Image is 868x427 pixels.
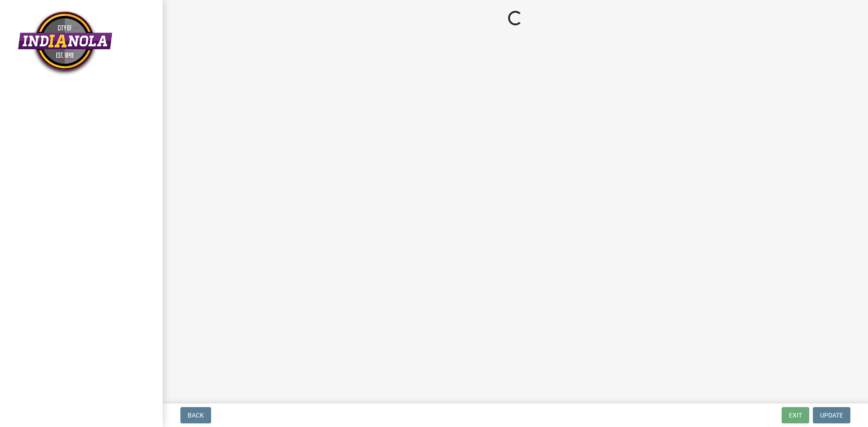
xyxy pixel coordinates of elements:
button: Back [180,407,211,423]
img: City of Indianola, Iowa [18,9,112,76]
span: Back [188,412,204,419]
button: Exit [782,407,809,423]
button: Update [813,407,850,423]
span: Update [820,412,843,419]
